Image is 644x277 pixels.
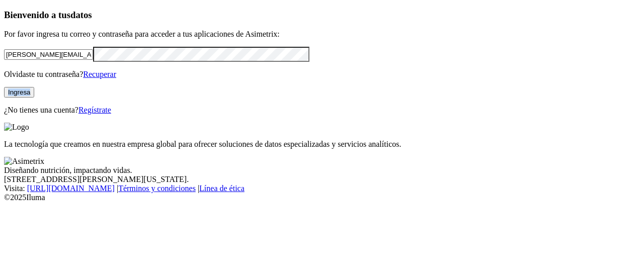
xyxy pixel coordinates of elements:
img: Asimetrix [4,157,44,166]
p: Olvidaste tu contraseña? [4,70,640,79]
a: Términos y condiciones [118,184,196,193]
h3: Bienvenido a tus [4,10,640,21]
div: Visita : | | [4,184,640,193]
a: Recuperar [83,70,116,78]
a: [URL][DOMAIN_NAME] [27,184,115,193]
span: datos [70,10,92,20]
div: © 2025 Iluma [4,193,640,202]
a: Línea de ética [199,184,245,193]
div: Diseñando nutrición, impactando vidas. [4,166,640,175]
input: Tu correo [4,49,93,60]
img: Logo [4,123,29,132]
p: ¿No tienes una cuenta? [4,106,640,115]
div: [STREET_ADDRESS][PERSON_NAME][US_STATE]. [4,175,640,184]
p: La tecnología que creamos en nuestra empresa global para ofrecer soluciones de datos especializad... [4,140,640,149]
button: Ingresa [4,87,34,98]
p: Por favor ingresa tu correo y contraseña para acceder a tus aplicaciones de Asimetrix: [4,30,640,39]
a: Regístrate [78,106,111,114]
